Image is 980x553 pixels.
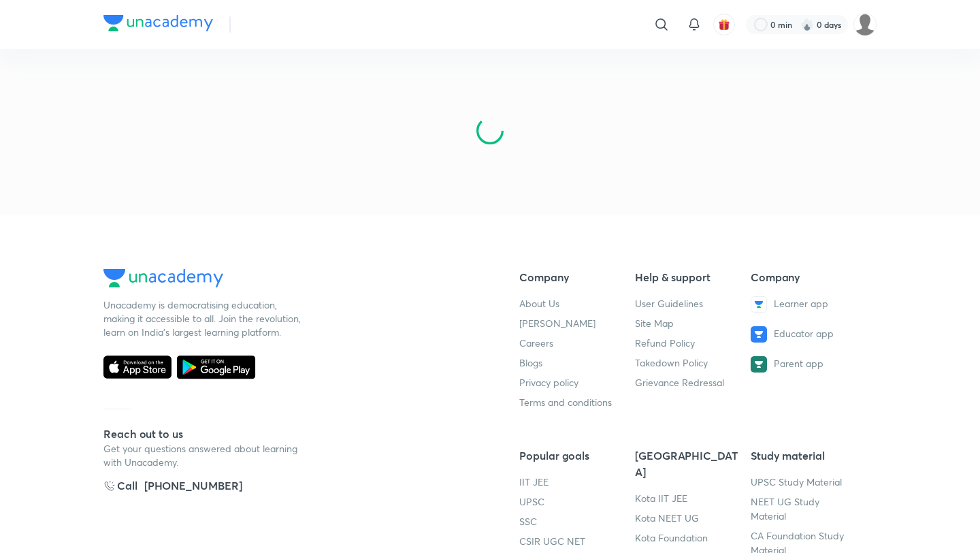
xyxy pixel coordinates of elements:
[519,475,549,488] a: IIT JEE
[751,326,855,343] a: Educator app
[635,447,740,480] h5: [GEOGRAPHIC_DATA]
[635,511,699,524] a: Kota NEET UG
[103,15,213,35] a: Company Logo
[103,477,137,494] h5: Call
[144,477,242,494] div: [PHONE_NUMBER]
[800,18,814,31] img: streak
[635,336,695,349] a: Refund Policy
[103,477,308,494] a: Call[PHONE_NUMBER]
[751,475,842,488] a: UPSC Study Material
[519,396,612,409] a: Terms and conditions
[103,442,308,469] p: Get your questions answered about learning with Unacademy.
[751,495,819,522] a: NEET UG Study Material
[103,298,308,339] div: Unacademy is democratising education, making it accessible to all. Join the revolution, learn on ...
[635,531,708,544] a: Kota Foundation
[519,269,624,285] h5: Company
[519,495,544,508] a: UPSC
[751,296,767,313] img: Learner app
[519,336,553,349] a: Careers
[635,297,703,310] a: User Guidelines
[635,269,740,285] h5: Help & support
[635,376,724,389] a: Grievance Redressal
[519,515,537,528] a: SSC
[751,326,767,343] img: Educator app
[853,13,877,36] img: Gaurang Modi
[519,297,559,310] a: About Us
[751,269,855,285] h5: Company
[519,535,585,548] a: CSIR UGC NET
[635,492,687,505] a: Kota IIT JEE
[519,447,624,464] h5: Popular goals
[751,447,855,464] h5: Study material
[713,14,735,35] button: avatar
[635,356,708,369] a: Takedown Policy
[103,15,213,31] img: Company Logo
[519,317,595,330] a: [PERSON_NAME]
[751,296,855,313] a: Learner app
[103,269,223,287] img: Unacademy Logo
[519,356,542,369] a: Blogs
[718,18,730,31] img: avatar
[635,317,674,330] a: Site Map
[751,356,767,373] img: Parent app
[519,376,578,389] a: Privacy policy
[103,426,308,442] h5: Reach out to us
[751,356,855,373] a: Parent app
